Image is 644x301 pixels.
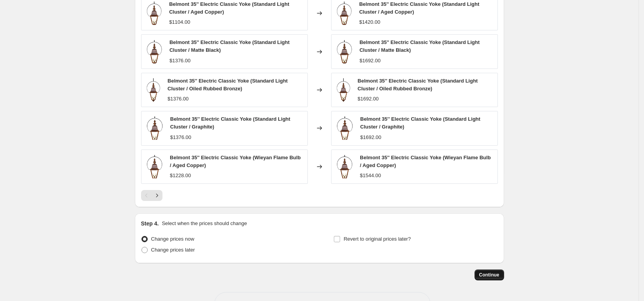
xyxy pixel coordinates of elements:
[145,116,164,140] img: BM-40_FE_2LC_CY_80x.png
[479,272,499,278] span: Continue
[335,2,353,25] img: BM-40_FE_2LC_CY_80x.png
[360,172,381,180] div: $1544.00
[152,190,162,201] button: Next
[145,78,162,102] img: BM-40_FE_2LC_CY_80x.png
[169,18,190,26] div: $1104.00
[168,78,288,92] span: Belmont 35'' Electric Classic Yoke (Standard Light Cluster / Oiled Rubbed Bronze)
[360,116,480,130] span: Belmont 35'' Electric Classic Yoke (Standard Light Cluster / Graphite)
[169,57,190,65] div: $1376.00
[162,220,247,227] p: Select when the prices should change
[344,236,411,242] span: Revert to original prices later?
[141,190,162,201] nav: Pagination
[360,155,490,168] span: Belmont 35'' Electric Classic Yoke (Wieyan Flame Bulb / Aged Copper)
[169,1,289,15] span: Belmont 35'' Electric Classic Yoke (Standard Light Cluster / Aged Copper)
[145,155,164,178] img: BM-40_FE_2LC_CY_80x.png
[475,269,504,280] button: Continue
[169,39,290,53] span: Belmont 35'' Electric Classic Yoke (Standard Light Cluster / Matte Black)
[335,116,354,140] img: BM-40_FE_2LC_CY_80x.png
[170,155,300,168] span: Belmont 35'' Electric Classic Yoke (Wieyan Flame Bulb / Aged Copper)
[335,40,353,63] img: BM-40_FE_2LC_CY_80x.png
[168,95,188,103] div: $1376.00
[360,134,381,141] div: $1692.00
[151,247,195,253] span: Change prices later
[170,116,290,130] span: Belmont 35'' Electric Classic Yoke (Standard Light Cluster / Graphite)
[360,39,480,53] span: Belmont 35'' Electric Classic Yoke (Standard Light Cluster / Matte Black)
[170,134,191,141] div: $1376.00
[359,1,479,15] span: Belmont 35'' Electric Classic Yoke (Standard Light Cluster / Aged Copper)
[360,57,380,65] div: $1692.00
[170,172,191,180] div: $1228.00
[141,220,159,227] h2: Step 4.
[145,40,163,63] img: BM-40_FE_2LC_CY_80x.png
[335,78,352,102] img: BM-40_FE_2LC_CY_80x.png
[151,236,194,242] span: Change prices now
[335,155,354,178] img: BM-40_FE_2LC_CY_80x.png
[359,18,380,26] div: $1420.00
[358,78,478,92] span: Belmont 35'' Electric Classic Yoke (Standard Light Cluster / Oiled Rubbed Bronze)
[358,95,379,103] div: $1692.00
[145,2,163,25] img: BM-40_FE_2LC_CY_80x.png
